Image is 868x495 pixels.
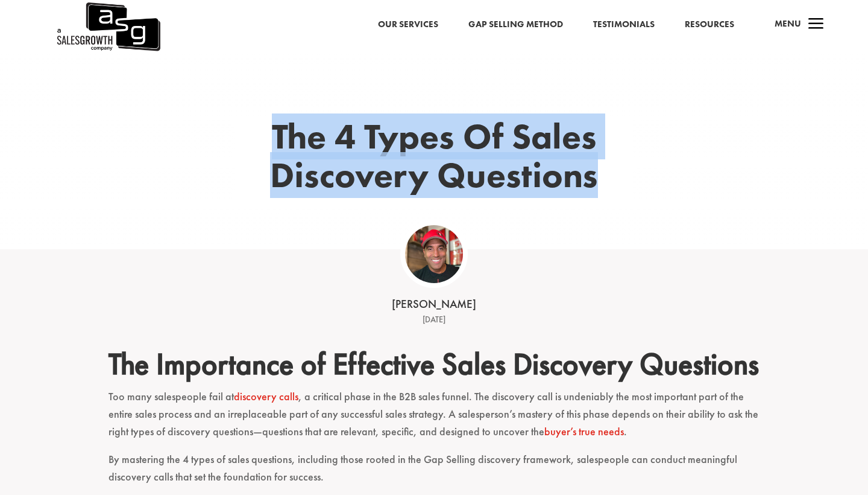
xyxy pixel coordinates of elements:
a: discovery calls [234,389,298,403]
span: a [804,13,828,37]
a: buyer’s true needs [544,424,624,438]
p: Too many salespeople fail at , a critical phase in the B2B sales funnel. The discovery call is un... [108,388,759,451]
span: Menu [775,18,801,30]
a: Our Services [378,17,438,33]
a: Resources [685,17,734,33]
img: ASG Co_alternate lockup (1) [405,225,463,283]
a: Testimonials [593,17,655,33]
a: Gap Selling Method [468,17,563,33]
h1: The 4 Types Of Sales Discovery Questions [235,117,633,201]
div: [DATE] [247,313,621,327]
div: [PERSON_NAME] [247,296,621,313]
h2: The Importance of Effective Sales Discovery Questions [108,346,759,388]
